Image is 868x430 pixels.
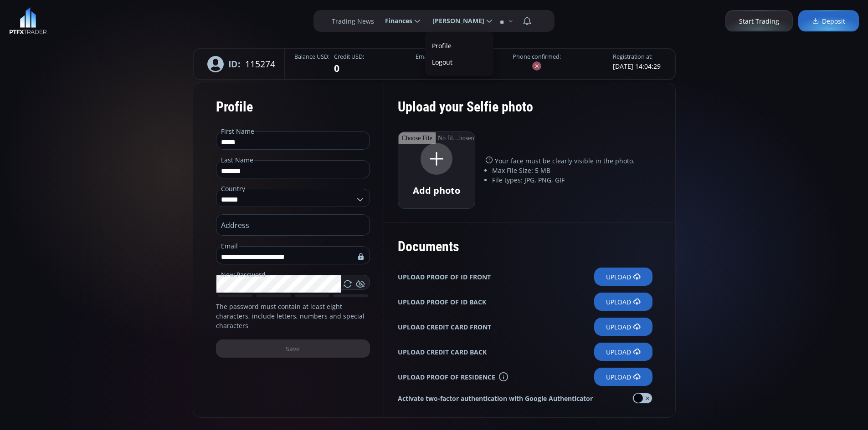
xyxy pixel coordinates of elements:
p: Your face must be clearly visible in the photo. [486,156,652,166]
b: UPLOAD PROOF OF ID FRONT [398,272,491,282]
span: Start Trading [739,16,779,26]
form: The password must contain at least eight characters, include letters, numbers and special characters [193,83,384,418]
span: [PERSON_NAME] [426,12,484,30]
label: Upload [594,343,652,361]
fieldset: [DATE] 14:04:29 [613,53,661,71]
legend: Registration at: [613,53,652,61]
a: Deposit [798,10,859,32]
li: File types: JPG, PNG, GIF [492,175,652,185]
span: Finances [379,12,412,30]
label: Logout [427,55,491,69]
label: Upload [594,318,652,336]
a: Start Trading [725,10,793,32]
label: Trading News [332,16,374,26]
b: UPLOAD CREDIT CARD BACK [398,347,487,357]
legend: Credit USD: [334,53,364,61]
legend: Balance USD: [294,53,329,61]
a: Profile [427,39,491,53]
li: Max File Size: 5 MB [492,166,652,175]
div: Upload your Selfie photo [398,92,652,132]
label: Upload [594,268,652,286]
label: Email confirmed: [416,53,461,61]
label: Phone confirmed: [513,53,561,61]
b: UPLOAD PROOF OF RESIDENCE [398,372,495,382]
b: UPLOAD CREDIT CARD FRONT [398,322,491,332]
div: Documents [398,232,652,261]
label: Upload [594,293,652,311]
b: UPLOAD PROOF OF ID BACK [398,297,486,307]
b: ID: [228,57,241,71]
span: Deposit [812,16,845,26]
fieldset: 0 [334,53,364,76]
div: Profile [216,92,370,121]
strong: Activate two-factor authentication with Google Authenticator [398,394,593,403]
label: Upload [594,368,652,386]
img: LOGO [9,7,47,35]
div: 115274 [198,49,285,79]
